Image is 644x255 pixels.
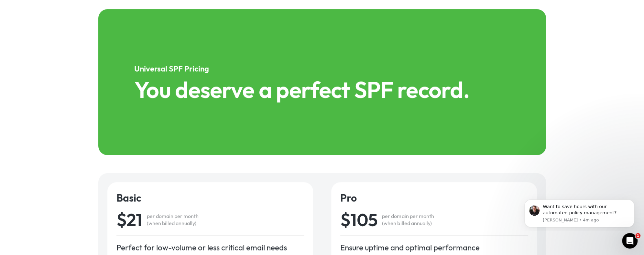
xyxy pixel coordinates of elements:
[116,242,304,252] div: Perfect for low-volume or less critical email needs
[134,78,510,101] h1: You deserve a perfect SPF record.
[116,191,304,204] h4: Basic
[382,212,434,227] div: per domain per month (when billed annually)
[635,233,640,238] span: 1
[622,233,638,249] iframe: Intercom live chat
[340,211,378,228] div: $105
[340,191,528,204] h4: Pro
[147,212,199,227] div: per domain per month (when billed annually)
[515,194,644,231] iframe: Intercom notifications message
[116,211,142,228] div: $21
[134,63,510,74] h5: Universal SPF Pricing
[340,242,528,252] div: Ensure uptime and optimal performance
